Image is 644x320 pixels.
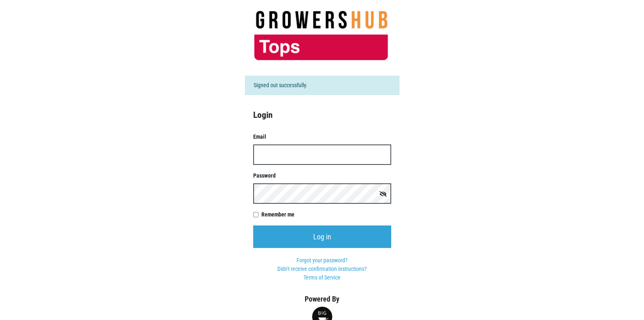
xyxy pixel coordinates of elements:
h5: Powered By [241,295,404,304]
img: 279edf242af8f9d49a69d9d2afa010fb.png [241,10,404,61]
a: Terms of Service [303,274,341,281]
div: Signed out successfully. [245,76,399,95]
label: Password [253,171,391,180]
label: Email [253,133,391,141]
label: Remember me [261,210,391,219]
input: Log in [253,225,391,248]
a: Didn't receive confirmation instructions? [277,266,367,272]
h4: Login [253,110,391,120]
a: Forgot your password? [296,257,348,264]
